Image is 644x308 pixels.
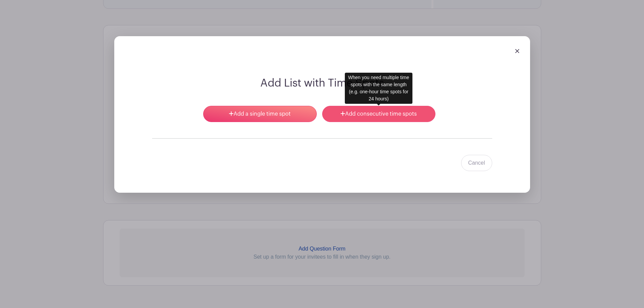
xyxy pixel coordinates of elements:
div: When you need multiple time spots with the same length (e.g. one-hour time spots for 24 hours) [345,73,412,104]
a: Add consecutive time spots [322,106,435,122]
a: Add a single time spot [203,106,316,122]
h2: Add List with Time Spots [152,77,492,90]
a: Cancel [461,155,492,171]
img: close_button-5f87c8562297e5c2d7936805f587ecaba9071eb48480494691a3f1689db116b3.svg [515,49,519,53]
